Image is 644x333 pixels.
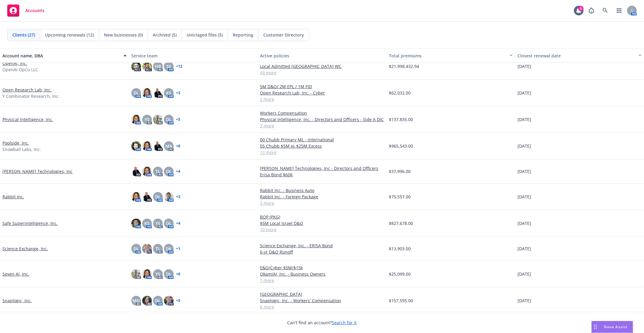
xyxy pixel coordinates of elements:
a: OpenAI, Inc. [2,60,27,66]
span: [DATE] [517,143,531,149]
span: [DATE] [517,90,531,96]
img: photo [131,141,141,151]
div: Service team [131,53,255,59]
a: 5M D&O/ 2M EPL / 1M FID [260,83,384,90]
span: [DATE] [517,245,531,252]
span: $37,996.00 [389,168,411,175]
span: TL [155,245,160,252]
a: 13 more [260,149,384,155]
a: 2 more [260,96,384,102]
img: photo [131,269,141,279]
div: Active policies [260,53,384,59]
a: + 3 [176,91,180,95]
a: Search for it [332,320,357,325]
a: + 4 [176,170,180,173]
div: 6 [578,6,584,11]
img: photo [142,296,152,306]
a: Snaplogic, Inc. [2,297,32,304]
img: photo [164,296,174,306]
span: $75,557.00 [389,194,411,200]
span: SE [166,63,171,69]
span: Archived (5) [153,32,177,38]
span: $62,032.00 [389,90,411,96]
span: DL [155,194,161,200]
span: DK [166,245,171,252]
span: KS [166,90,171,96]
img: photo [142,141,152,151]
a: Rabbit Inc. - Business Auto [260,187,384,194]
span: $13,903.00 [389,245,411,252]
span: DL [155,297,161,304]
a: Report a Bug [585,5,598,17]
span: [DATE] [517,63,531,69]
span: $157,595.00 [389,297,413,304]
img: photo [153,115,163,124]
a: Physical Intelligence, Inc. [2,116,53,123]
a: 10 more [260,226,384,233]
span: Clients (27) [12,32,35,38]
a: Poolside, Inc. [2,140,29,146]
a: $5M Local Israel D&O [260,220,384,226]
img: photo [131,115,141,124]
span: [DATE] [517,116,531,123]
span: [DATE] [517,194,531,200]
img: photo [131,192,141,202]
a: BOP (PKG) [260,214,384,220]
span: DL [166,168,171,175]
span: Reporting [233,32,253,38]
span: Can't find an account? [287,319,357,326]
span: Untriaged files (5) [187,32,223,38]
a: 00 Chubb Primary ML - International [260,136,384,143]
a: Open Research Lab, Inc. - Cyber [260,90,384,96]
a: Safe Superintelligence, Inc. [2,220,58,226]
a: E&O/Cyber $5M/$15k [260,264,384,271]
a: Search [599,5,611,17]
a: [PERSON_NAME] Technologies, Inc - Directors and Officers [260,165,384,171]
a: + 4 [176,222,180,225]
a: 6-yr D&O Runoff [260,249,384,255]
img: photo [131,167,141,176]
span: [DATE] [517,297,531,304]
button: Closest renewal date [515,48,644,63]
span: [DATE] [517,271,531,277]
a: Seven AI, Inc. [2,271,29,277]
a: Rabbit Inc. [2,194,24,200]
span: DL [133,90,139,96]
a: [GEOGRAPHIC_DATA] [260,291,384,297]
span: DL [166,271,171,277]
span: KS [144,220,149,226]
img: photo [142,62,152,71]
a: Switch app [613,5,625,17]
a: + 3 [176,195,180,199]
a: + 6 [176,144,180,148]
span: Y Combinator Research, Inc. [2,93,59,99]
a: + 5 [176,118,180,121]
img: photo [153,88,163,98]
span: Snowball Labs, Inc. [2,146,41,152]
span: Nova Assist [604,324,628,329]
a: 3 more [260,200,384,206]
div: Closest renewal date [517,53,635,59]
img: photo [142,269,152,279]
img: photo [131,219,141,228]
a: Local Admitted [GEOGRAPHIC_DATA] WC [260,63,384,69]
span: [DATE] [517,220,531,226]
a: 6 more [260,304,384,310]
a: + 12 [176,65,182,68]
span: [DATE] [517,168,531,175]
span: TL [155,168,160,175]
a: [PERSON_NAME] Technologies, Inc [2,168,72,175]
img: photo [142,88,152,98]
a: + 5 [176,299,180,303]
a: Physical Intelligence, Inc. - Directors and Officers - Side A DIC [260,116,384,123]
a: Erisa Bond $60K [260,171,384,178]
a: Accounts [5,2,47,19]
img: photo [164,192,174,202]
span: Accounts [25,8,44,13]
img: photo [142,244,152,254]
button: Service team [129,48,258,63]
span: $21,998,432.94 [389,63,419,69]
img: photo [142,192,152,202]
